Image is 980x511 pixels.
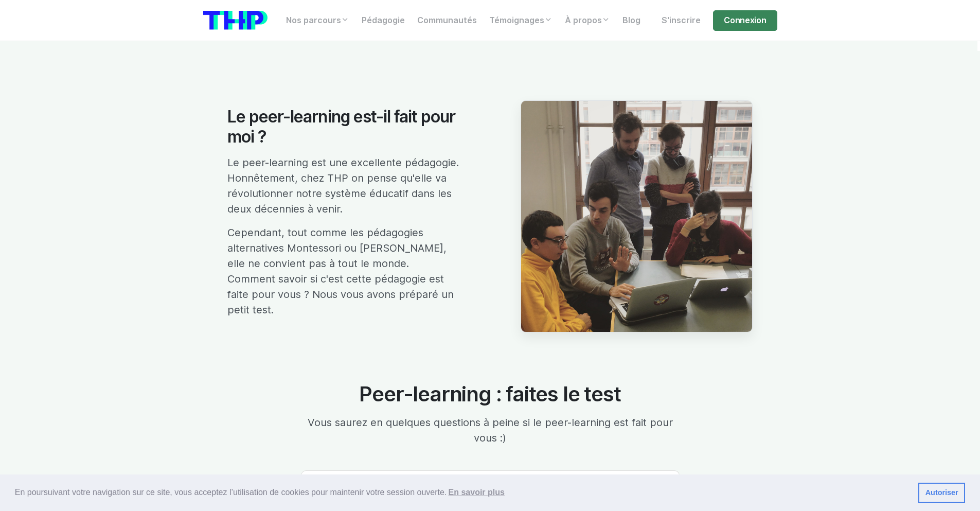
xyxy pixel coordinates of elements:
p: Cependant, tout comme les pédagogies alternatives Montessori ou [PERSON_NAME], elle ne convient p... [227,225,459,318]
a: learn more about cookies [447,485,506,500]
p: Le peer-learning est une excellente pédagogie. Honnêtement, chez THP on pense qu'elle va révoluti... [227,155,459,217]
a: À propos [559,10,616,31]
a: S'inscrire [655,10,707,31]
p: Vous saurez en quelques questions à peine si le peer-learning est fait pour vous :) [301,415,680,446]
h2: Le peer-learning est-il fait pour moi ? [227,107,459,147]
img: logo [203,11,268,30]
a: Témoignages [483,10,559,31]
img: étudiants en reconversion vers le développement web [521,100,753,332]
a: Pédagogie [355,10,411,31]
a: dismiss cookie message [918,483,965,503]
a: Nos parcours [280,10,355,31]
span: En poursuivant votre navigation sur ce site, vous acceptez l’utilisation de cookies pour mainteni... [15,485,910,500]
a: Communautés [411,10,483,31]
a: Blog [616,10,647,31]
h3: Peer-learning : faites le test [301,382,680,407]
a: Connexion [713,10,777,31]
